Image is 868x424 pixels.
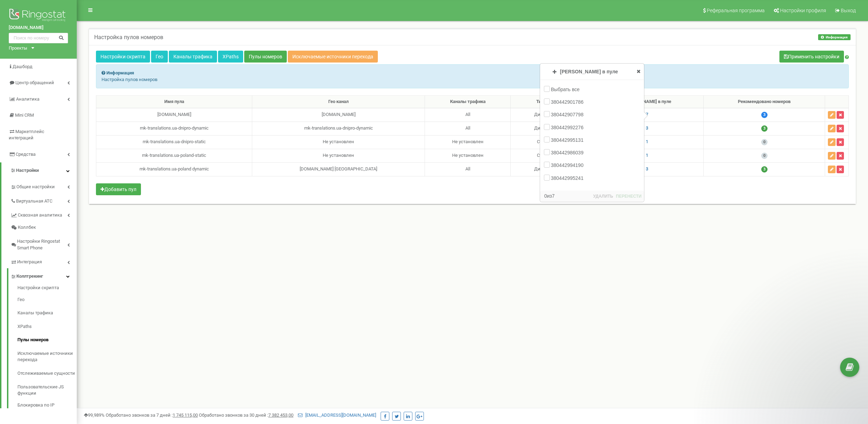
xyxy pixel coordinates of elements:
a: Пользовательские JS функции [17,380,77,400]
div: [DOMAIN_NAME] [99,111,249,118]
td: Не установлен [252,135,425,149]
span: Общие настройки [16,184,55,190]
span: Обработано звонков за 7 дней : [106,412,198,418]
td: Динамическая [511,122,590,135]
span: Сквозная аналитика [18,212,62,219]
td: mk-translations.ua-dnipro-dynamic [252,122,425,135]
a: Настройки скрипта [17,285,77,293]
th: Рекомендовано номеров [704,96,825,108]
span: Mini CRM [15,112,34,118]
a: Пулы номеров [244,51,287,63]
td: Динамическая [511,108,590,122]
span: Коллбек [18,224,36,231]
a: Каналы трафика [169,51,217,63]
td: All [425,122,511,135]
label: 380442995131 [551,137,585,144]
td: All [425,162,511,176]
div: mk-translations.ua-poland dynamic [99,166,249,173]
a: Гео [17,293,77,307]
div: mk-translations.ua-dnipro-static [99,139,249,145]
span: Реферальная программа [707,8,765,13]
button: ПЕРЕНЕСТИ [615,193,642,200]
a: XPaths [17,320,77,334]
th: Гео канал [252,96,425,108]
span: 0 [761,139,768,145]
p: Настройка пулов номеров [102,76,843,83]
a: Настройки скрипта [96,51,150,63]
button: Информация [818,34,851,40]
span: Интеграция [17,259,42,265]
span: Обработано звонков за 30 дней : [199,412,293,418]
span: [PERSON_NAME] в пуле [560,69,618,74]
td: Не установлен [252,149,425,162]
span: Настройки профиля [780,8,826,13]
a: Гео [151,51,168,63]
th: Каналы трафика [425,96,511,108]
td: Статическая [511,135,590,149]
span: 7 [552,193,555,199]
td: Статическая [511,149,590,162]
div: mk-translations.ua-poland-static [99,152,249,159]
u: 7 382 453,00 [268,412,293,418]
h5: Настройка пулов номеров [94,34,163,41]
td: Не установлен [425,149,511,162]
iframe: Intercom live chat [844,385,861,401]
span: 3 [761,125,768,132]
u: 1 745 115,00 [173,412,198,418]
div: mk-translations.ua-dnipro-dynamic [99,125,249,132]
span: Центр обращений [15,80,54,85]
a: [EMAIL_ADDRESS][DOMAIN_NAME] [298,412,376,418]
div: из [542,192,555,199]
a: Блокировка по IP [17,400,77,409]
td: [DOMAIN_NAME] [252,108,425,122]
td: Динамическая [511,162,590,176]
td: All [425,108,511,122]
span: 1 [646,153,648,158]
td: Не установлен [425,135,511,149]
th: Имя пула [96,96,252,108]
span: 3 [646,166,648,171]
span: Средства [16,152,36,157]
label: Выбрать все [551,86,581,93]
span: 1 [646,139,648,144]
label: 380442986039 [551,149,585,156]
button: Применить настройки [779,51,844,63]
img: Ringostat logo [9,7,68,24]
button: Добавить пул [96,183,141,195]
button: УДАЛИТЬ [592,193,614,200]
span: 3 [761,166,768,173]
span: 99,989% [84,412,105,418]
span: 0 [761,153,768,159]
a: Исключаемые источники перехода [288,51,378,63]
span: Настройки Ringostat Smart Phone [17,238,67,251]
a: XPaths [218,51,243,63]
div: Проекты [9,45,27,52]
a: Коллбек [10,221,77,234]
span: Дашборд [13,64,32,69]
label: 380442995241 [551,175,585,182]
input: Поиск по номеру [9,33,68,43]
span: Виртуальная АТС [16,198,52,205]
strong: Информация [106,70,134,75]
a: [DOMAIN_NAME] [9,24,68,31]
a: Общие настройки [10,179,77,193]
a: Каналы трафика [17,306,77,320]
span: Аналитика [16,96,39,102]
a: Настройки Ringostat Smart Phone [10,233,77,254]
span: Коллтрекинг [16,273,43,280]
span: 0 [544,193,547,199]
span: 3 [761,112,768,118]
label: 380442907798 [551,111,585,118]
span: Настройки [16,168,39,173]
span: 3 [646,125,648,131]
a: Пулы номеров [17,333,77,347]
span: Маркетплейс интеграций [9,129,44,141]
label: 380442994190 [551,162,585,169]
th: Тип подмены [511,96,590,108]
label: 380442992276 [551,124,585,131]
td: [DOMAIN_NAME] [GEOGRAPHIC_DATA] [252,162,425,176]
th: [PERSON_NAME] в пуле [590,96,704,108]
a: Сквозная аналитика [10,207,77,221]
a: Коллтрекинг [10,268,77,283]
a: Настройки [1,162,77,179]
